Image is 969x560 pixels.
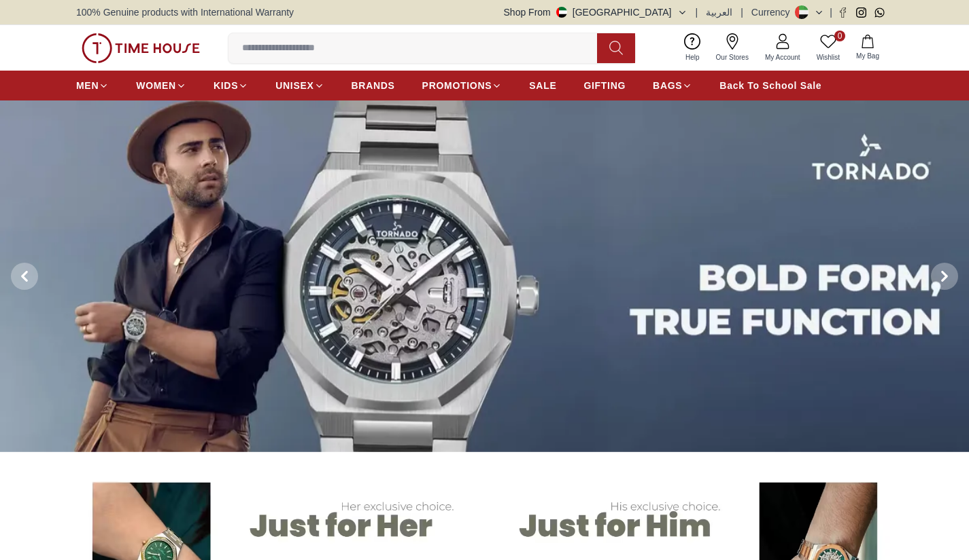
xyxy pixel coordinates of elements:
span: SALE [529,79,556,92]
a: KIDS [214,73,248,98]
span: | [830,5,832,19]
span: BAGS [653,79,682,92]
span: PROMOTIONS [422,79,492,92]
span: | [741,5,743,19]
span: KIDS [214,79,238,92]
span: Wishlist [811,52,845,62]
button: العربية [706,5,732,19]
a: BAGS [653,73,692,98]
a: UNISEX [275,73,324,98]
a: Whatsapp [874,7,885,18]
span: UNISEX [275,79,313,92]
button: Shop From[GEOGRAPHIC_DATA] [504,5,687,19]
a: Help [677,31,708,65]
span: | [696,5,698,19]
span: 100% Genuine products with International Warranty [76,5,294,19]
span: WOMEN [136,79,176,92]
span: BRANDS [352,79,395,92]
span: 0 [834,31,845,41]
span: My Bag [851,51,885,61]
div: Currency [751,5,796,19]
button: My Bag [848,32,887,64]
a: WOMEN [136,73,186,98]
a: Back To School Sale [719,73,821,98]
a: GIFTING [583,73,626,98]
a: BRANDS [352,73,395,98]
span: GIFTING [583,79,626,92]
a: Our Stores [708,31,757,65]
img: ... [82,33,200,63]
a: MEN [76,73,109,98]
span: MEN [76,79,99,92]
span: Back To School Sale [719,79,821,92]
span: Help [680,52,705,62]
span: My Account [760,52,806,62]
a: 0Wishlist [809,31,848,65]
a: Facebook [838,7,848,18]
span: Our Stores [711,52,754,62]
a: Instagram [856,7,866,18]
a: PROMOTIONS [422,73,503,98]
a: SALE [529,73,556,98]
img: United Arab Emirates [556,7,567,18]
